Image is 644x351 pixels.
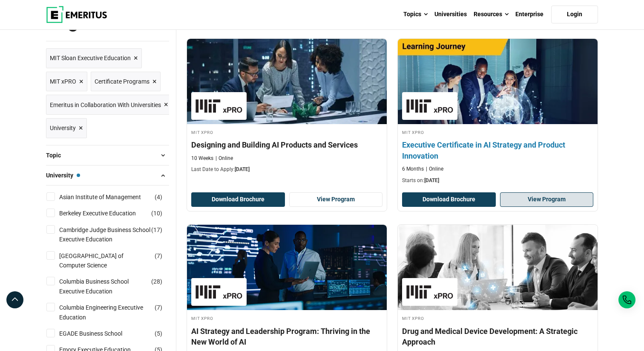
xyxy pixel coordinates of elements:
span: Certificate Programs [95,77,149,86]
h4: MIT xPRO [191,128,382,136]
a: Asian Institute of Management [59,192,158,202]
span: [DATE] [424,177,439,183]
span: ( ) [155,251,162,261]
a: View Program [289,192,383,207]
span: 28 [153,278,160,285]
span: × [152,75,157,88]
a: Columbia Engineering Executive Education [59,303,168,322]
span: × [164,99,168,111]
span: × [79,122,83,134]
span: ( ) [155,303,162,312]
a: Berkeley Executive Education [59,209,153,218]
span: ( ) [155,329,162,338]
span: [DATE] [235,166,250,172]
span: 4 [157,194,160,200]
span: 7 [157,304,160,311]
h4: MIT xPRO [402,128,593,136]
a: AI and Machine Learning Course by MIT xPRO - October 16, 2025 MIT xPRO MIT xPRO Designing and Bui... [187,39,387,178]
span: Topic [46,151,68,160]
p: Online [216,155,233,162]
span: Emeritus in Collaboration With Universities [50,100,161,110]
img: Designing and Building AI Products and Services | Online AI and Machine Learning Course [187,39,387,124]
h4: Executive Certificate in AI Strategy and Product Innovation [402,139,593,161]
span: 5 [157,330,160,337]
span: 17 [153,226,160,233]
a: View Program [500,192,594,207]
span: 7 [157,252,160,259]
a: Cambridge Judge Business School Executive Education [59,225,168,244]
span: University [50,123,76,133]
a: MIT Sloan Executive Education × [46,48,142,68]
button: University [46,169,169,182]
a: Certificate Programs × [91,72,161,92]
button: Download Brochure [191,192,285,207]
a: Login [551,6,598,23]
h4: MIT xPRO [402,314,593,322]
p: 6 Months [402,165,424,173]
a: EGADE Business School [59,329,139,338]
h4: MIT xPRO [191,314,382,322]
img: MIT xPRO [406,282,453,302]
span: ( ) [151,277,162,286]
span: × [79,75,83,88]
a: [GEOGRAPHIC_DATA] of Computer Science [59,251,168,270]
span: ( ) [151,225,162,235]
p: Starts on: [402,177,593,184]
span: University [46,171,80,180]
span: ( ) [151,209,162,218]
a: Emeritus in Collaboration With Universities × [46,95,172,115]
button: Topic [46,149,169,162]
h4: AI Strategy and Leadership Program: Thriving in the New World of AI [191,326,382,347]
a: AI and Machine Learning Course by MIT xPRO - October 30, 2025 MIT xPRO MIT xPRO Executive Certifi... [398,39,598,189]
span: MIT xPRO [50,77,76,86]
img: MIT xPRO [406,96,453,116]
img: Executive Certificate in AI Strategy and Product Innovation | Online AI and Machine Learning Course [388,35,608,128]
h4: Designing and Building AI Products and Services [191,139,382,150]
span: 10 [153,210,160,217]
img: AI Strategy and Leadership Program: Thriving in the New World of AI | Online AI and Machine Learn... [187,225,387,310]
span: MIT Sloan Executive Education [50,53,131,63]
img: MIT xPRO [195,96,242,116]
a: University × [46,118,87,138]
p: Last Date to Apply: [191,166,382,173]
img: Drug and Medical Device Development: A Strategic Approach | Online Product Design and Innovation ... [398,225,598,310]
h4: Drug and Medical Device Development: A Strategic Approach [402,326,593,347]
p: 10 Weeks [191,155,213,162]
img: MIT xPRO [195,282,242,302]
span: × [134,52,138,64]
button: Download Brochure [402,192,496,207]
a: MIT xPRO × [46,72,87,92]
p: Online [426,165,443,173]
span: ( ) [155,192,162,202]
a: Columbia Business School Executive Education [59,277,168,296]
